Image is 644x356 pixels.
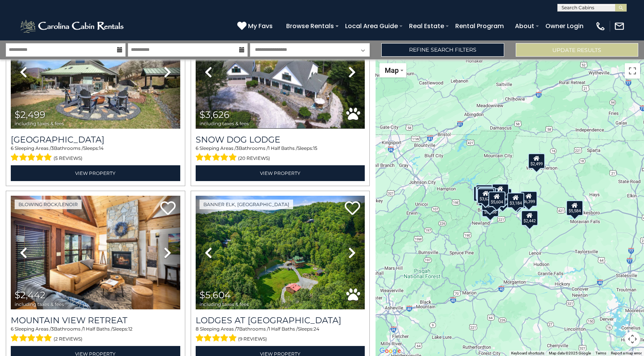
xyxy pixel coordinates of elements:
span: 6 [11,326,13,332]
a: View Property [196,165,365,181]
a: Add to favorites [160,200,176,217]
a: Browse Rentals [282,19,338,33]
span: including taxes & fees [200,302,249,307]
a: About [511,19,538,33]
a: Add to favorites [345,200,360,217]
img: White-1-2.png [19,18,126,34]
a: Rental Program [451,19,508,33]
img: thumbnail_166194247.jpeg [11,15,180,129]
span: including taxes & fees [15,302,64,307]
div: $6,399 [520,191,537,207]
span: 6 [196,145,198,151]
span: (2 reviews) [54,334,82,344]
span: 1 Half Baths / [268,145,297,151]
div: $2,442 [521,210,538,226]
span: 3 [236,145,239,151]
button: Change map style [379,63,406,77]
button: Update Results [516,43,638,57]
img: mail-regular-white.png [614,21,625,32]
span: 15 [313,145,317,151]
button: Keyboard shortcuts [511,351,544,356]
img: thumbnail_164725439.jpeg [196,196,365,309]
a: Real Estate [405,19,448,33]
span: 1 Half Baths / [83,326,112,332]
a: Terms (opens in new tab) [595,351,606,355]
h3: Lodges at Eagle Ridge [196,315,365,326]
a: [GEOGRAPHIC_DATA] [11,134,180,145]
span: including taxes & fees [200,121,249,126]
a: Snow Dog Lodge [196,134,365,145]
div: Sleeping Areas / Bathrooms / Sleeps: [196,145,365,163]
img: thumbnail_163275111.png [196,15,365,129]
span: 3 [51,145,54,151]
span: 7 [236,326,239,332]
span: $2,499 [15,109,45,120]
div: $3,476 [478,187,495,203]
a: Local Area Guide [341,19,402,33]
span: 12 [128,326,132,332]
span: $2,442 [15,289,45,301]
span: (9 reviews) [238,334,267,344]
a: Owner Login [542,19,587,33]
span: 24 [314,326,319,332]
a: Report a map error [611,351,642,355]
a: Mountain View Retreat [11,315,180,326]
a: Banner Elk, [GEOGRAPHIC_DATA] [200,200,293,209]
a: Open this area in Google Maps (opens a new window) [377,346,403,356]
div: Sleeping Areas / Bathrooms / Sleeps: [11,326,180,344]
div: Sleeping Areas / Bathrooms / Sleeps: [11,145,180,163]
div: $3,208 [482,202,499,217]
a: Lodges at [GEOGRAPHIC_DATA] [196,315,365,326]
div: Sleeping Areas / Bathrooms / Sleeps: [196,326,365,344]
div: $2,661 [476,185,493,200]
span: 3 [51,326,54,332]
span: My Favs [248,21,273,31]
span: (20 reviews) [238,153,270,163]
span: $5,604 [200,289,231,301]
h3: Bluff View Farm [11,134,180,145]
span: 8 [196,326,199,332]
div: $3,626 [477,188,494,204]
button: Map camera controls [625,331,640,347]
span: Map data ©2025 Google [549,351,591,355]
div: $3,184 [507,193,524,208]
span: including taxes & fees [15,121,64,126]
div: $5,604 [488,191,505,207]
div: $4,916 [492,184,509,199]
img: thumbnail_163277321.jpeg [11,196,180,309]
span: 6 [11,145,13,151]
a: Refine Search Filters [381,43,504,57]
span: 1 Half Baths / [268,326,298,332]
a: Blowing Rock/Lenoir [15,200,82,209]
div: $2,499 [528,153,545,169]
div: $2,787 [476,186,493,202]
span: Map [385,66,399,74]
button: Toggle fullscreen view [625,63,640,79]
span: $3,626 [200,109,230,120]
img: Google [377,346,403,356]
a: My Favs [237,21,275,31]
a: View Property [11,165,180,181]
div: $6,536 [473,186,490,202]
span: 14 [99,145,104,151]
div: $5,584 [566,200,583,216]
img: phone-regular-white.png [595,21,606,32]
span: (5 reviews) [54,153,82,163]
